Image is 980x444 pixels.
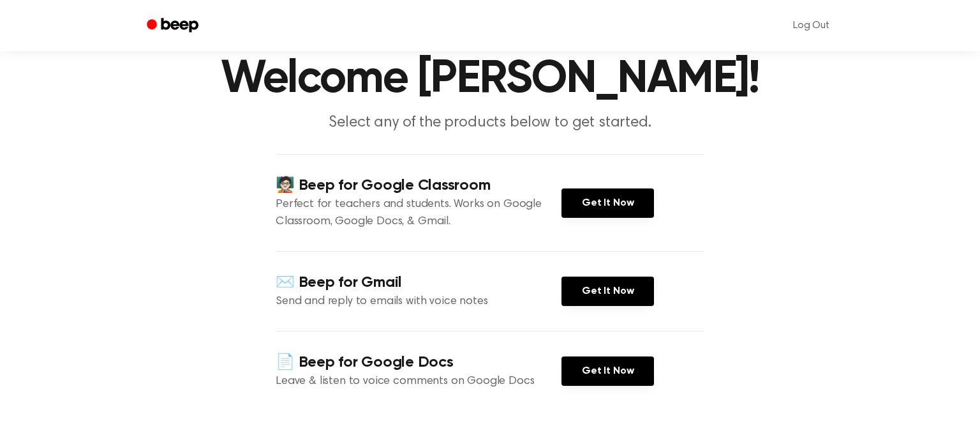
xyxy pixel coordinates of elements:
p: Perfect for teachers and students. Works on Google Classroom, Google Docs, & Gmail. [276,196,561,231]
h1: Welcome [PERSON_NAME]! [163,56,817,102]
a: Log Out [780,10,842,41]
a: Get It Now [561,356,654,386]
p: Send and reply to emails with voice notes [276,293,561,310]
h4: 🧑🏻‍🏫 Beep for Google Classroom [276,175,561,196]
a: Get It Now [561,188,654,218]
p: Select any of the products below to get started. [245,112,735,134]
p: Leave & listen to voice comments on Google Docs [276,373,561,390]
h4: 📄 Beep for Google Docs [276,352,561,373]
a: Get It Now [561,277,654,306]
a: Beep [138,13,210,38]
h4: ✉️ Beep for Gmail [276,272,561,293]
